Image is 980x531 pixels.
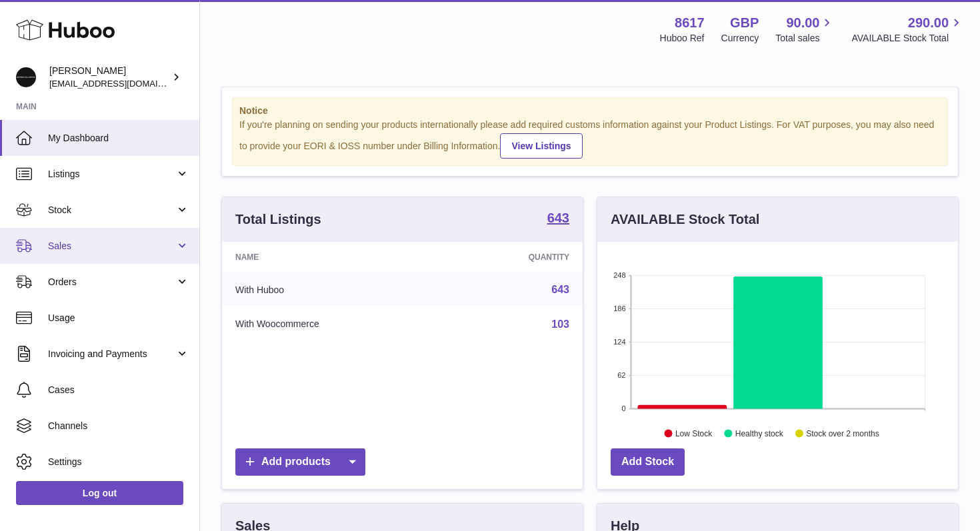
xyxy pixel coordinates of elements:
img: hello@alfredco.com [16,67,36,87]
span: Usage [48,312,189,324]
span: Channels [48,420,189,432]
text: 62 [617,371,625,379]
text: 186 [613,304,625,312]
text: Low Stock [675,428,713,438]
text: 0 [621,404,625,412]
span: [EMAIL_ADDRESS][DOMAIN_NAME] [49,78,196,89]
td: With Woocommerce [222,307,446,342]
text: Stock over 2 months [806,428,879,438]
span: Sales [48,240,175,253]
a: 90.00 Total sales [775,14,835,45]
span: Listings [48,168,175,181]
div: Currency [721,32,759,45]
text: 124 [613,338,625,346]
strong: 8617 [675,14,705,32]
text: Healthy stock [735,428,784,438]
span: 290.00 [908,14,949,32]
span: Settings [48,456,189,468]
a: 643 [547,211,569,227]
span: 90.00 [786,14,819,32]
td: With Huboo [222,272,446,307]
span: Cases [48,384,189,396]
span: AVAILABLE Stock Total [851,32,964,45]
strong: Notice [239,105,941,117]
a: Add Stock [611,448,685,476]
span: My Dashboard [48,132,189,145]
text: 248 [613,271,625,279]
a: Add products [235,448,365,476]
span: Invoicing and Payments [48,348,175,360]
a: Log out [16,481,183,505]
h3: Total Listings [235,211,321,229]
th: Name [222,242,446,272]
th: Quantity [446,242,583,272]
div: If you're planning on sending your products internationally please add required customs informati... [239,119,941,159]
a: 290.00 AVAILABLE Stock Total [851,14,964,45]
span: Stock [48,204,175,217]
span: Total sales [775,32,835,45]
a: 643 [551,284,569,295]
div: [PERSON_NAME] [49,65,169,90]
strong: GBP [730,14,759,32]
strong: 643 [547,211,569,225]
div: Huboo Ref [660,32,705,45]
span: Orders [48,276,175,288]
a: 103 [551,318,569,330]
h3: AVAILABLE Stock Total [611,211,759,229]
a: View Listings [500,133,582,159]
